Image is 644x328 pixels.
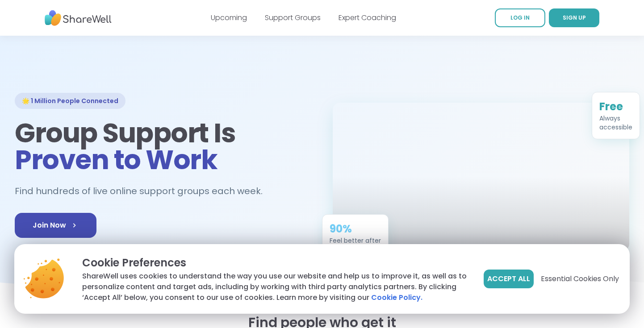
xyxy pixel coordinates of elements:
a: LOG IN [495,8,545,27]
img: ShareWell Nav Logo [45,6,112,30]
p: Cookie Preferences [82,255,469,271]
h1: Group Support Is [15,120,311,173]
div: Always accessible [599,114,632,132]
h2: Find hundreds of live online support groups each week. [15,184,272,199]
span: Join Now [33,220,79,231]
span: Essential Cookies Only [541,274,619,284]
span: SIGN UP [563,14,586,21]
button: Accept All [484,270,534,288]
a: Expert Coaching [339,12,396,23]
a: SIGN UP [549,8,599,27]
a: Cookie Policy. [371,292,422,303]
span: LOG IN [510,14,530,21]
span: Proven to Work [15,141,217,179]
p: ShareWell uses cookies to understand the way you use our website and help us to improve it, as we... [82,271,469,303]
div: Free [599,100,632,114]
span: Accept All [487,274,530,284]
a: Support Groups [265,12,321,23]
a: Join Now [15,213,96,238]
div: 🌟 1 Million People Connected [15,93,125,109]
div: Feel better after just one session [330,236,381,254]
div: 90% [330,222,381,236]
a: Upcoming [211,12,247,23]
